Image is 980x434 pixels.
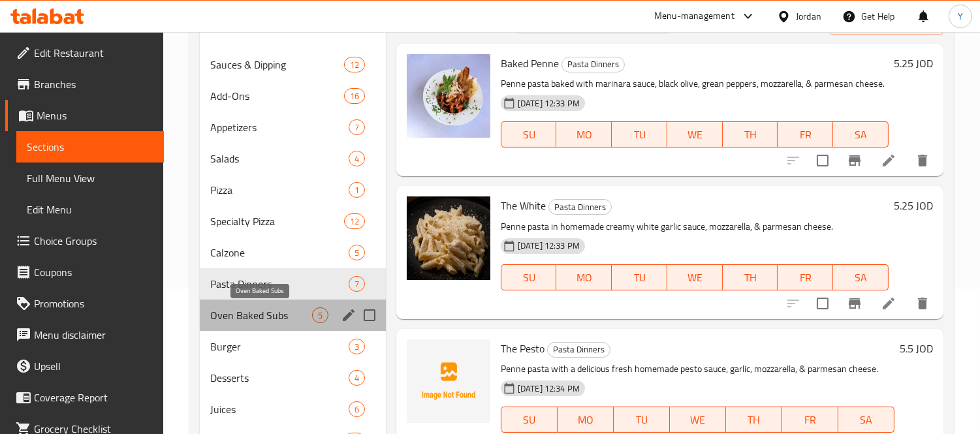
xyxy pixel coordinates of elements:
div: Oven Baked Subs5edit [200,300,386,331]
span: Add-Ons [210,88,343,104]
span: Desserts [210,370,349,386]
span: Sauces & Dipping [210,57,343,72]
div: Pasta Dinners [548,199,612,215]
span: 6 [349,403,364,416]
span: Branches [34,76,153,92]
span: Edit Restaurant [34,45,153,61]
div: items [349,119,365,135]
button: TU [612,264,667,290]
div: Pasta Dinners [561,57,625,72]
span: Y [958,9,963,23]
button: WE [667,264,723,290]
div: items [344,213,365,229]
button: MO [556,121,612,147]
a: Coupons [5,256,164,288]
span: 7 [349,121,364,134]
div: Burger [210,339,349,354]
div: items [349,276,365,292]
a: Full Menu View [16,163,164,194]
span: WE [672,268,718,287]
button: FR [778,121,833,147]
span: 5 [349,247,364,259]
button: WE [667,121,723,147]
div: Salads4 [200,143,386,174]
span: [DATE] 12:34 PM [513,382,585,395]
div: Jordan [796,9,821,23]
div: Specialty Pizza [210,213,343,229]
span: Pasta Dinners [548,342,610,357]
span: Oven Baked Subs [210,307,312,323]
button: SA [833,121,889,147]
span: SA [844,411,889,429]
a: Choice Groups [5,225,164,256]
a: Edit Menu [16,194,164,225]
span: [DATE] 12:33 PM [513,240,585,252]
span: FR [787,411,833,429]
a: Menus [5,100,164,131]
span: 4 [349,153,364,165]
span: Pasta Dinners [562,57,624,72]
div: items [344,88,365,104]
a: Sections [16,131,164,163]
span: 4 [349,372,364,384]
span: Select to update [809,290,836,317]
a: Edit menu item [881,153,896,168]
button: WE [670,407,726,433]
button: TU [614,407,670,433]
button: Branch-specific-item [839,288,870,319]
span: Pasta Dinners [210,276,349,292]
span: TU [619,411,665,429]
span: TU [617,125,662,144]
span: 12 [345,215,364,228]
span: Edit Menu [27,202,153,217]
div: items [349,245,365,260]
span: MO [561,268,607,287]
div: Specialty Pizza12 [200,206,386,237]
span: Coverage Report [34,390,153,405]
p: Penne pasta baked with marinara sauce, black olive, grean peppers, mozzarella, & parmesan cheese. [501,76,889,92]
a: Upsell [5,350,164,382]
img: The Pesto [407,339,490,423]
span: Choice Groups [34,233,153,249]
span: TU [617,268,662,287]
button: FR [778,264,833,290]
div: items [349,401,365,417]
span: 5 [313,309,328,322]
button: Branch-specific-item [839,145,870,176]
div: Pasta Dinners [547,342,610,358]
button: delete [907,288,938,319]
div: Juices6 [200,394,386,425]
span: Menu disclaimer [34,327,153,343]
span: MO [563,411,609,429]
span: Pizza [210,182,349,198]
div: Desserts4 [200,362,386,394]
button: MO [558,407,614,433]
div: items [344,57,365,72]
a: Coverage Report [5,382,164,413]
span: [DATE] 12:33 PM [513,97,585,110]
span: The White [501,196,546,215]
button: TU [612,121,667,147]
span: TH [728,125,773,144]
button: SA [833,264,889,290]
a: Promotions [5,288,164,319]
div: items [349,370,365,386]
h6: 5.25 JOD [894,196,933,215]
button: FR [782,407,838,433]
div: items [349,151,365,166]
a: Menu disclaimer [5,319,164,350]
div: items [312,307,328,323]
span: SU [507,125,552,144]
span: TH [728,268,773,287]
span: 1 [349,184,364,196]
div: Calzone [210,245,349,260]
button: delete [907,145,938,176]
span: Upsell [34,358,153,374]
span: Juices [210,401,349,417]
span: Salads [210,151,349,166]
